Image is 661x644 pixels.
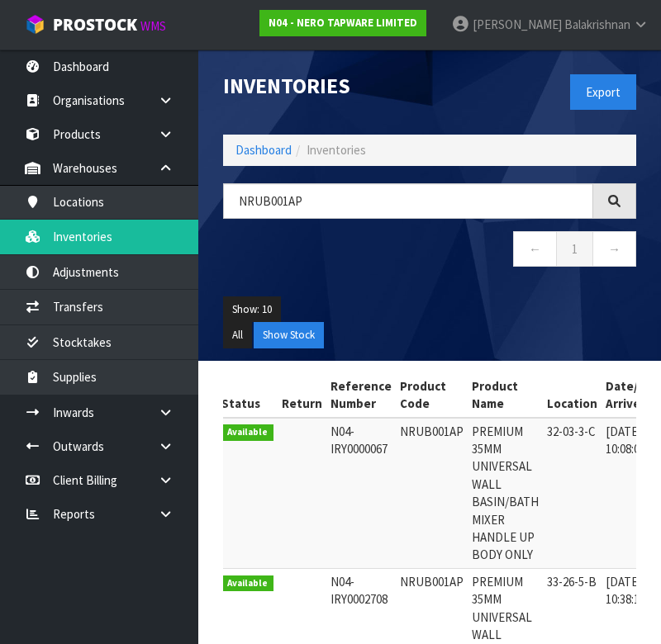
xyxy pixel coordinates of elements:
a: → [592,231,636,267]
span: Available [221,424,273,441]
th: Return [278,373,326,418]
span: [PERSON_NAME] [473,17,562,32]
span: Balakrishnan [564,17,630,32]
nav: Page navigation [223,231,636,272]
th: Status [217,373,278,418]
a: ← [513,231,557,267]
a: Dashboard [235,142,292,158]
button: Show Stock [254,322,324,348]
img: cube-alt.png [25,14,45,35]
a: N04 - NERO TAPWARE LIMITED [259,10,426,36]
button: Export [570,74,636,110]
input: Search inventories [223,183,593,219]
button: Show: 10 [223,296,281,323]
a: 1 [556,231,593,267]
td: PREMIUM 35MM UNIVERSAL WALL BASIN/BATH MIXER HANDLE UP BODY ONLY [468,418,543,569]
button: All [223,322,252,348]
span: Available [221,575,273,592]
small: WMS [140,18,166,34]
span: ProStock [53,14,137,36]
th: Reference Number [326,373,396,418]
td: NRUB001AP [396,418,468,569]
h1: Inventories [223,74,417,97]
th: Product Code [396,373,468,418]
td: N04-IRY0000067 [326,418,396,569]
span: Inventories [307,142,366,158]
td: 32-03-3-C [543,418,602,569]
strong: N04 - NERO TAPWARE LIMITED [269,16,417,30]
th: Location [543,373,602,418]
th: Product Name [468,373,543,418]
